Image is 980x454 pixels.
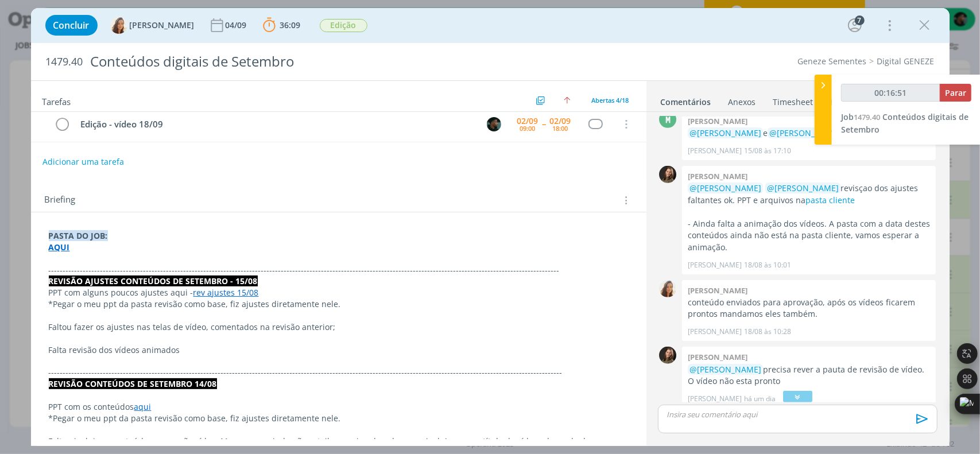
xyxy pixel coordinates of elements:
[688,352,747,362] b: [PERSON_NAME]
[744,146,791,156] span: 15/08 às 17:10
[226,21,249,29] div: 04/09
[659,111,676,128] div: M
[46,56,83,68] span: 1479.40
[134,401,152,412] a: aqui
[45,193,76,208] span: Briefing
[940,84,971,102] button: Parar
[688,146,742,156] p: [PERSON_NAME]
[767,183,839,193] span: @[PERSON_NAME]
[744,394,776,404] span: há um dia
[564,97,571,104] img: arrow-up.svg
[260,16,304,34] button: 36:09
[49,344,180,355] span: Falta revisão dos vídeos animados
[31,8,950,446] div: dialog
[49,378,217,389] strong: REVISÃO CONTEÚDOS DE SETEMBRO 14/08
[110,17,195,34] button: V[PERSON_NAME]
[76,117,477,131] div: Edição - vídeo 18/09
[854,112,880,122] span: 1479.40
[42,94,71,107] span: Tarefas
[42,152,125,172] button: Adicionar uma tarefa
[798,56,867,67] a: Geneze Sementes
[688,285,747,296] b: [PERSON_NAME]
[130,21,195,29] span: [PERSON_NAME]
[49,265,629,276] p: -------------------------------------------------------------------------------------------------...
[945,87,966,98] span: Parar
[45,15,98,36] button: Concluir
[193,287,259,298] a: rev ajustes 15/08
[86,48,560,76] div: Conteúdos digitais de Setembro
[49,401,629,413] p: PPT com os conteúdos
[553,125,568,131] div: 18:00
[660,91,712,108] a: Comentários
[543,120,546,128] span: --
[53,21,90,30] span: Concluir
[688,116,747,126] b: [PERSON_NAME]
[49,242,70,253] a: AQUI
[688,127,930,139] p: e -
[520,125,536,131] div: 09:00
[487,117,501,131] img: K
[877,56,935,67] a: Digital GENEZE
[49,275,258,286] strong: REVISÃO AJUSTES CONTEÚDOS DE SETEMBRO - 15/08
[688,171,747,181] b: [PERSON_NAME]
[49,413,629,424] p: *Pegar o meu ppt da pasta revisão como base, fiz ajustes diretamente nele.
[688,218,930,253] p: - Ainda falta a animação dos vídeos. A pasta com a data destes conteúdos ainda não está na pasta ...
[690,183,761,193] span: @[PERSON_NAME]
[805,195,855,205] a: pasta cliente
[773,91,814,108] a: Timesheet
[688,297,930,320] p: conteúdo enviados para aprovação, após os vídeos ficarem prontos mandamos eles também.
[319,18,368,33] button: Edição
[729,96,756,108] div: Anexos
[688,260,742,270] p: [PERSON_NAME]
[688,183,930,206] p: revisçao dos ajustes faltantes ok. PPT e arquivos na
[486,115,503,133] button: K
[846,16,864,34] button: 7
[841,111,969,135] span: Conteúdos digitais de Setembro
[690,127,761,138] span: @[PERSON_NAME]
[49,230,108,241] strong: PASTA DO JOB:
[659,166,676,183] img: J
[550,117,571,125] div: 02/09
[744,260,791,270] span: 18/08 às 10:01
[769,127,841,138] span: @[PERSON_NAME]
[688,394,742,404] p: [PERSON_NAME]
[841,111,969,135] a: Job1479.40Conteúdos digitais de Setembro
[49,367,629,378] p: -------------------------------------------------------------------------------------------------...
[110,17,127,34] img: V
[688,364,930,387] p: precisa rever a pauta de revisão de vídeo. O vídeo não esta pronto
[592,96,629,104] span: Abertas 4/18
[280,20,301,30] span: 36:09
[688,327,742,337] p: [PERSON_NAME]
[659,347,676,364] img: J
[744,327,791,337] span: 18/08 às 10:28
[49,298,629,310] p: *Pegar o meu ppt da pasta revisão como base, fiz ajustes diretamente nele.
[49,321,629,333] p: Faltou fazer os ajustes nas telas de vídeo, comentados na revisão anterior;
[320,19,367,32] span: Edição
[517,117,539,125] div: 02/09
[690,364,761,375] span: @[PERSON_NAME]
[49,287,629,298] p: PPT com alguns poucos ajustes aqui -
[659,280,676,297] img: V
[855,15,865,25] div: 7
